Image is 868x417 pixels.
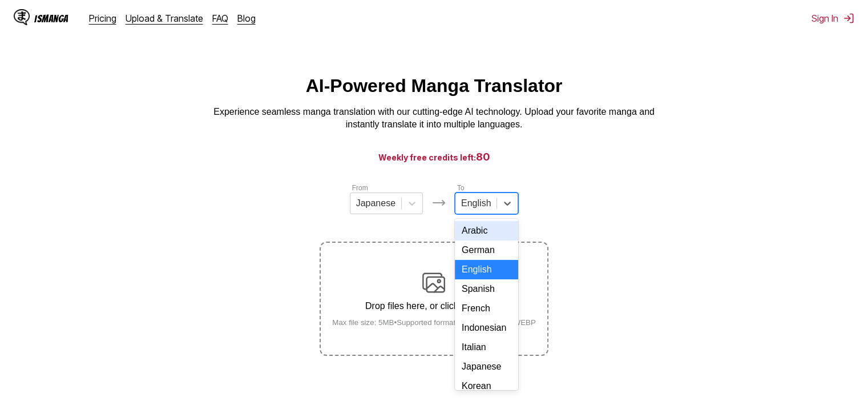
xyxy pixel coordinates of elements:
[455,221,518,240] div: Arabic
[306,75,563,97] h1: AI-Powered Manga Translator
[476,151,490,163] span: 80
[843,13,854,24] img: Sign out
[323,318,545,327] small: Max file size: 5MB • Supported formats: JP(E)G, PNG, WEBP
[352,184,368,192] label: From
[455,279,518,299] div: Spanish
[455,376,518,396] div: Korean
[14,9,30,25] img: IsManga Logo
[34,13,68,24] div: IsManga
[812,13,854,24] button: Sign In
[455,338,518,357] div: Italian
[455,318,518,338] div: Indonesian
[432,196,446,210] img: Languages icon
[455,357,518,376] div: Japanese
[206,106,663,131] p: Experience seamless manga translation with our cutting-edge AI technology. Upload your favorite m...
[455,240,518,260] div: German
[457,184,465,192] label: To
[323,301,545,311] p: Drop files here, or click to browse.
[455,299,518,318] div: French
[455,260,518,279] div: English
[89,13,116,24] a: Pricing
[14,9,89,27] a: IsManga LogoIsManga
[237,13,256,24] a: Blog
[126,13,203,24] a: Upload & Translate
[27,150,841,164] h3: Weekly free credits left:
[212,13,228,24] a: FAQ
